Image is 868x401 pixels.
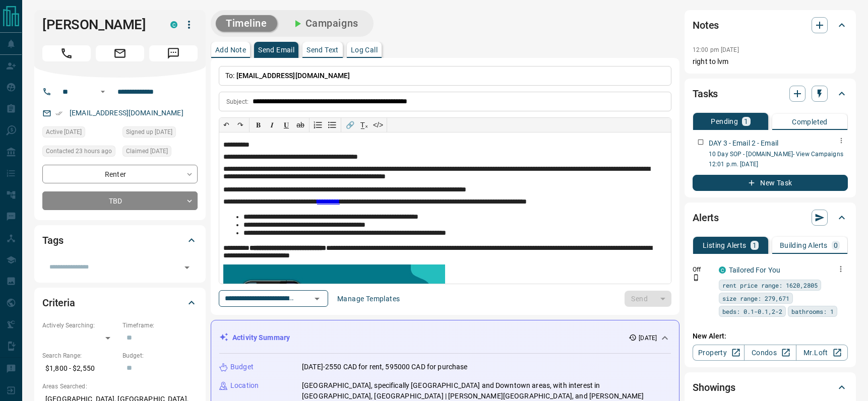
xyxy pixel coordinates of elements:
[296,121,304,129] s: ab
[709,160,848,169] p: 12:01 p.m. [DATE]
[351,46,378,53] p: Log Call
[149,45,198,61] span: Message
[306,46,339,53] p: Send Text
[42,146,117,160] div: Mon Aug 11 2025
[42,295,75,311] h2: Criteria
[42,165,198,183] div: Renter
[42,126,117,141] div: Wed Aug 06 2025
[719,266,726,274] div: condos.ca
[744,118,748,125] p: 1
[215,46,246,53] p: Add Note
[709,151,843,158] a: 10 Day SOP - [DOMAIN_NAME]- View Campaigns
[796,345,848,361] a: Mr.Loft
[693,206,848,230] div: Alerts
[97,86,109,98] button: Open
[693,375,848,399] div: Showings
[722,293,789,303] span: size range: 279,671
[693,379,735,395] h2: Showings
[55,110,63,117] svg: Email Verified
[126,146,168,156] span: Claimed [DATE]
[325,118,339,132] button: Bullet list
[42,382,198,391] p: Areas Searched:
[219,118,233,132] button: ↶
[722,280,818,290] span: rent price range: 1620,2805
[693,274,700,281] svg: Push Notification Only
[331,291,406,307] button: Manage Templates
[219,66,671,86] p: To:
[302,362,467,372] p: [DATE]-2550 CAD for rent, 595000 CAD for purchase
[693,345,745,361] a: Property
[834,242,838,249] p: 0
[693,210,719,226] h2: Alerts
[42,321,117,330] p: Actively Searching:
[693,82,848,106] div: Tasks
[371,118,385,132] button: </>
[693,175,848,191] button: New Task
[42,232,63,248] h2: Tags
[42,45,91,61] span: Call
[792,118,828,125] p: Completed
[693,46,739,53] p: 12:00 pm [DATE]
[693,13,848,37] div: Notes
[42,360,117,377] p: $1,800 - $2,550
[223,264,445,362] img: enhanced_demo.jpg
[126,127,172,137] span: Signed up [DATE]
[122,351,198,360] p: Budget:
[693,86,718,102] h2: Tasks
[236,72,350,80] span: [EMAIL_ADDRESS][DOMAIN_NAME]
[722,306,782,316] span: beds: 0.1-0.1,2-2
[753,242,757,249] p: 1
[281,15,368,32] button: Campaigns
[709,138,778,149] p: DAY 3 - Email 2 - Email
[46,146,112,156] span: Contacted 23 hours ago
[216,15,277,32] button: Timeline
[780,242,828,249] p: Building Alerts
[180,260,194,275] button: Open
[711,118,738,125] p: Pending
[122,321,198,330] p: Timeframe:
[693,265,713,274] p: Off
[744,345,796,361] a: Condos
[693,331,848,342] p: New Alert:
[251,118,265,132] button: 𝐁
[46,127,82,137] span: Active [DATE]
[70,109,183,117] a: [EMAIL_ADDRESS][DOMAIN_NAME]
[703,242,747,249] p: Listing Alerts
[791,306,834,316] span: bathrooms: 1
[96,45,144,61] span: Email
[42,228,198,252] div: Tags
[42,191,198,210] div: TBD
[729,266,780,274] a: Tailored For You
[343,118,357,132] button: 🔗
[230,380,259,391] p: Location
[122,146,198,160] div: Wed Aug 06 2025
[310,292,324,306] button: Open
[170,21,177,28] div: condos.ca
[232,332,290,343] p: Activity Summary
[293,118,307,132] button: ab
[226,97,249,106] p: Subject:
[42,17,155,33] h1: [PERSON_NAME]
[693,56,848,67] p: right to lvm
[258,46,294,53] p: Send Email
[233,118,247,132] button: ↷
[230,362,254,372] p: Budget
[42,291,198,315] div: Criteria
[639,333,657,343] p: [DATE]
[265,118,279,132] button: 𝑰
[625,291,671,307] div: split button
[42,351,117,360] p: Search Range:
[357,118,371,132] button: T̲ₓ
[311,118,325,132] button: Numbered list
[693,17,719,33] h2: Notes
[219,328,671,347] div: Activity Summary[DATE]
[284,121,289,129] span: 𝐔
[279,118,293,132] button: 𝐔
[122,126,198,141] div: Wed Aug 06 2025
